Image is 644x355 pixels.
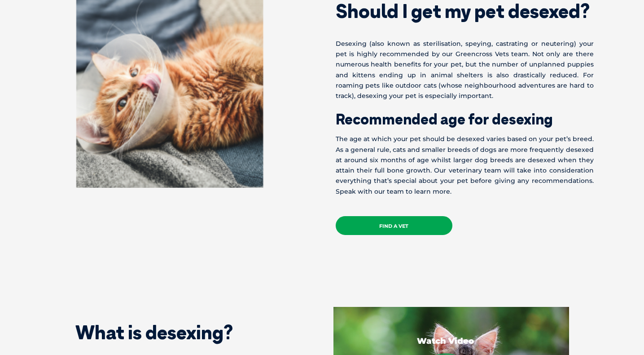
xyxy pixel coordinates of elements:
[417,337,474,345] p: Watch Video
[336,39,594,101] p: Desexing (also known as sterilisation, speying, castrating or neutering) your pet is highly recom...
[75,323,264,342] h2: What is desexing?
[336,112,594,126] h2: Recommended age for desexing
[336,216,452,235] a: Find a Vet
[336,2,594,21] h2: Should I get my pet desexed?
[336,134,594,196] p: The age at which your pet should be desexed varies based on your pet’s breed. As a general rule, ...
